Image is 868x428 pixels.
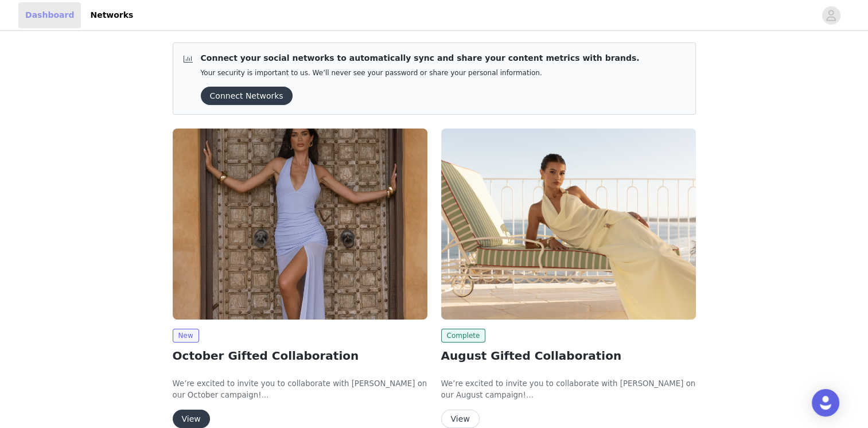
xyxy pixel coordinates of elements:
button: Connect Networks [201,87,293,105]
a: View [441,415,480,423]
img: Peppermayo EU [441,129,696,320]
div: Open Intercom Messenger [812,389,839,417]
a: View [173,415,210,423]
p: Your security is important to us. We’ll never see your password or share your personal information. [201,69,640,77]
button: View [441,410,480,428]
a: Dashboard [18,2,81,28]
h2: October Gifted Collaboration [173,347,427,364]
button: View [173,410,210,428]
a: Networks [83,2,140,28]
span: New [173,329,199,343]
img: Peppermayo EU [173,129,427,320]
div: avatar [826,6,836,25]
span: We’re excited to invite you to collaborate with [PERSON_NAME] on our August campaign! [441,379,696,399]
h2: August Gifted Collaboration [441,347,696,364]
span: Complete [441,329,486,343]
p: Connect your social networks to automatically sync and share your content metrics with brands. [201,52,640,64]
span: We’re excited to invite you to collaborate with [PERSON_NAME] on our October campaign! [173,379,427,399]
